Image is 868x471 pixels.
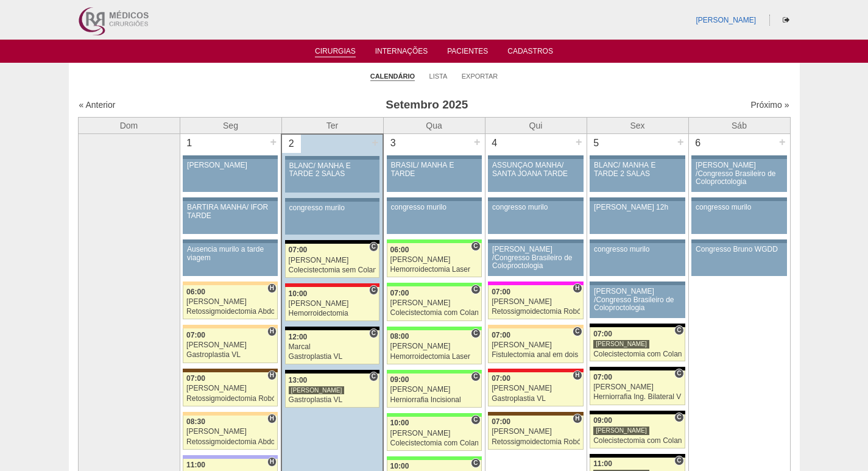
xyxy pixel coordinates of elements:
div: 2 [282,135,301,153]
span: Consultório [471,372,480,381]
div: [PERSON_NAME] [593,383,682,391]
div: [PERSON_NAME] [390,430,478,437]
span: 09:00 [390,375,409,384]
span: Hospital [267,414,277,423]
div: Gastroplastia VL [186,351,274,359]
div: ASSUNÇÃO MANHÃ/ SANTA JOANA TARDE [492,161,579,177]
div: Key: Aviso [183,197,278,201]
div: Herniorrafia Incisional [390,396,478,404]
div: Fistulectomia anal em dois tempos [492,351,580,359]
a: H 06:00 [PERSON_NAME] Retossigmoidectomia Abdominal VL [183,285,278,319]
span: 06:00 [186,288,205,296]
span: Consultório [471,458,480,468]
div: Hemorroidectomia Laser [390,353,478,361]
span: Hospital [573,283,582,293]
span: Hospital [267,457,277,467]
div: Retossigmoidectomia Abdominal VL [186,438,274,446]
div: [PERSON_NAME] [492,341,580,349]
span: Hospital [573,370,582,380]
div: [PERSON_NAME] [186,298,274,306]
div: Key: Aviso [488,197,583,201]
div: [PERSON_NAME] [187,161,273,169]
div: Key: Aviso [691,239,786,243]
span: 08:00 [390,332,409,341]
div: BLANC/ MANHÃ E TARDE 2 SALAS [289,162,376,178]
div: [PERSON_NAME] [492,428,580,436]
a: ASSUNÇÃO MANHÃ/ SANTA JOANA TARDE [488,159,583,192]
span: Consultório [471,285,480,294]
div: + [777,134,788,150]
a: C 09:00 [PERSON_NAME] Herniorrafia Incisional [387,374,482,408]
span: Consultório [369,285,378,295]
a: Cirurgias [315,47,356,57]
span: 13:00 [289,376,308,384]
span: 07:00 [390,289,409,297]
div: Retossigmoidectomia Abdominal VL [186,308,274,316]
span: 10:00 [390,419,409,427]
div: Key: Brasil [387,413,482,417]
div: Key: Blanc [285,370,379,374]
span: 10:00 [289,289,308,298]
div: Key: Aviso [387,155,482,159]
div: Key: Blanc [590,367,685,370]
div: + [574,134,584,150]
span: Hospital [573,414,582,423]
th: Dom [78,117,180,134]
span: 07:00 [593,330,612,338]
a: congresso murilo [488,201,583,234]
a: Ausencia murilo a tarde viagem [183,243,278,276]
div: [PERSON_NAME] [390,386,478,394]
span: 07:00 [289,246,308,254]
a: H 07:00 [PERSON_NAME] Retossigmoidectomia Robótica [488,416,583,450]
div: Key: Blanc [285,327,379,330]
span: 07:00 [186,374,205,383]
div: Key: Christóvão da Gama [183,455,278,459]
a: Congresso Bruno WGDD [691,243,786,276]
div: + [676,134,686,150]
th: Sáb [688,117,790,134]
a: C 06:00 [PERSON_NAME] Hemorroidectomia Laser [387,243,482,277]
div: + [370,135,380,151]
div: [PERSON_NAME] [492,384,580,392]
span: Consultório [573,327,582,336]
div: Key: Aviso [488,155,583,159]
div: Hemorroidectomia Laser [390,266,478,274]
a: H 07:00 [PERSON_NAME] Gastroplastia VL [488,372,583,406]
div: congresso murilo [594,246,681,253]
div: [PERSON_NAME] [289,300,376,308]
div: Key: Assunção [285,283,379,287]
div: 6 [689,134,708,152]
div: Retossigmoidectomia Robótica [492,438,580,446]
div: Key: Blanc [285,240,379,244]
div: Gastroplastia VL [289,396,376,404]
span: Consultório [369,242,378,252]
a: Internações [375,47,428,59]
div: Key: Assunção [488,369,583,372]
span: Consultório [369,328,378,338]
a: congresso murilo [387,201,482,234]
div: [PERSON_NAME] /Congresso Brasileiro de Coloproctologia [696,161,783,186]
span: 07:00 [593,373,612,381]
div: Retossigmoidectomia Robótica [492,308,580,316]
span: Consultório [471,415,480,425]
a: BARTIRA MANHÃ/ IFOR TARDE [183,201,278,234]
a: C 09:00 [PERSON_NAME] Colecistectomia com Colangiografia VL [590,414,685,448]
div: Colecistectomia com Colangiografia VL [390,309,478,317]
div: Gastroplastia VL [492,395,580,403]
div: BRASIL/ MANHÃ E TARDE [391,161,478,177]
div: 3 [384,134,403,152]
th: Sex [587,117,688,134]
th: Seg [180,117,281,134]
span: Consultório [471,328,480,338]
span: Hospital [267,370,277,380]
div: congresso murilo [391,204,478,211]
span: Consultório [471,241,480,251]
a: C 12:00 Marcal Gastroplastia VL [285,330,379,364]
a: congresso murilo [285,202,379,235]
a: [PERSON_NAME] /Congresso Brasileiro de Coloproctologia [691,159,786,192]
div: Colecistectomia com Colangiografia VL [593,350,682,358]
div: Key: Aviso [183,155,278,159]
div: Key: Aviso [387,197,482,201]
div: congresso murilo [289,204,376,212]
span: Consultório [674,325,683,335]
